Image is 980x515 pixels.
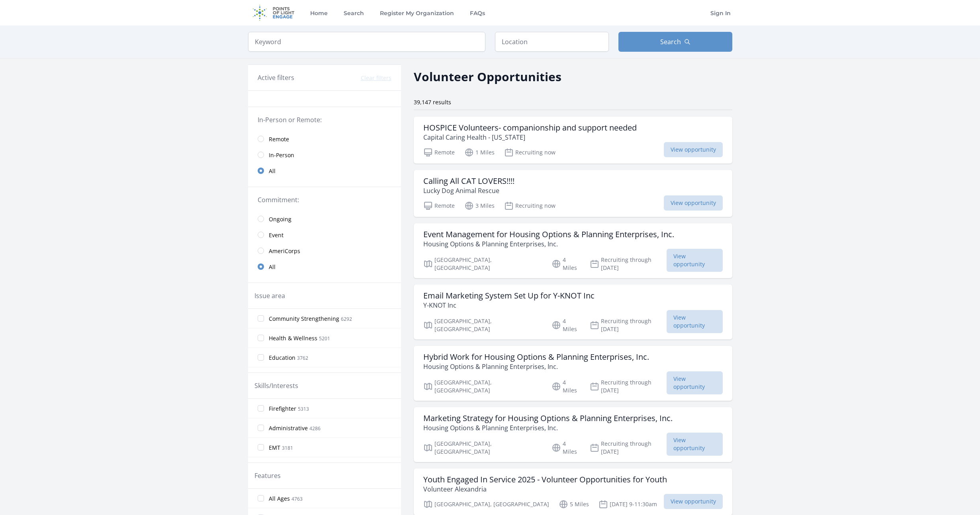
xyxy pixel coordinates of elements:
[248,211,401,227] a: Ongoing
[269,334,317,342] span: Health & Wellness
[423,352,649,362] h3: Hybrid Work for Housing Options & Planning Enterprises, Inc.
[464,201,495,211] p: 3 Miles
[423,148,455,157] p: Remote
[423,499,549,509] p: [GEOGRAPHIC_DATA], [GEOGRAPHIC_DATA]
[258,315,264,322] input: Community Strengthening 6292
[414,223,732,278] a: Event Management for Housing Options & Planning Enterprises, Inc. Housing Options & Planning Ente...
[664,195,723,211] span: View opportunity
[590,256,667,272] p: Recruiting through [DATE]
[414,285,732,339] a: Email Marketing System Set Up for Y-KNOT Inc Y-KNOT Inc [GEOGRAPHIC_DATA], [GEOGRAPHIC_DATA] 4 Mi...
[423,414,673,423] h3: Marketing Strategy for Housing Options & Planning Enterprises, Inc.
[269,263,276,271] span: All
[552,256,580,272] p: 4 Miles
[269,135,289,143] span: Remote
[258,425,264,431] input: Administrative 4286
[258,405,264,412] input: Firefighter 5313
[504,148,556,157] p: Recruiting now
[423,186,514,195] p: Lucky Dog Animal Rescue
[258,444,264,451] input: EMT 3181
[423,300,595,310] p: Y-KNOT Inc
[423,256,542,272] p: [GEOGRAPHIC_DATA], [GEOGRAPHIC_DATA]
[269,495,290,503] span: All Ages
[248,32,485,52] input: Keyword
[269,231,284,239] span: Event
[504,201,556,211] p: Recruiting now
[282,445,293,451] span: 3181
[248,227,401,243] a: Event
[269,247,300,255] span: AmeriCorps
[590,440,667,456] p: Recruiting through [DATE]
[552,440,580,456] p: 4 Miles
[495,32,609,52] input: Location
[269,167,276,175] span: All
[423,176,514,186] h3: Calling All CAT LOVERS!!!!
[423,440,542,456] p: [GEOGRAPHIC_DATA], [GEOGRAPHIC_DATA]
[559,499,589,509] p: 5 Miles
[248,163,401,179] a: All
[664,142,723,157] span: View opportunity
[248,259,401,275] a: All
[414,68,561,86] h2: Volunteer Opportunities
[414,98,451,106] span: 39,147 results
[423,230,674,239] h3: Event Management for Housing Options & Planning Enterprises, Inc.
[590,378,667,394] p: Recruiting through [DATE]
[258,195,391,205] legend: Commitment:
[291,495,303,502] span: 4763
[599,499,657,509] p: [DATE] 9-11:30am
[254,291,285,300] legend: Issue area
[667,433,723,456] span: View opportunity
[414,170,732,217] a: Calling All CAT LOVERS!!!! Lucky Dog Animal Rescue Remote 3 Miles Recruiting now View opportunity
[258,495,264,501] input: All Ages 4763
[269,315,339,323] span: Community Strengthening
[423,475,667,484] h3: Youth Engaged In Service 2025 - Volunteer Opportunities for Youth
[319,335,330,342] span: 5201
[258,354,264,361] input: Education 3762
[423,123,637,133] h3: HOSPICE Volunteers- companionship and support needed
[423,291,595,300] h3: Email Marketing System Set Up for Y-KNOT Inc
[248,243,401,259] a: AmeriCorps
[248,147,401,163] a: In-Person
[423,378,542,394] p: [GEOGRAPHIC_DATA], [GEOGRAPHIC_DATA]
[618,32,732,52] button: Search
[423,239,674,249] p: Housing Options & Planning Enterprises, Inc.
[590,317,667,333] p: Recruiting through [DATE]
[552,317,580,333] p: 4 Miles
[298,406,309,412] span: 5313
[309,425,321,432] span: 4286
[269,405,296,413] span: Firefighter
[664,494,723,509] span: View opportunity
[269,215,291,223] span: Ongoing
[423,362,649,371] p: Housing Options & Planning Enterprises, Inc.
[258,115,391,125] legend: In-Person or Remote:
[414,117,732,164] a: HOSPICE Volunteers- companionship and support needed Capital Caring Health - [US_STATE] Remote 1 ...
[269,424,308,432] span: Administrative
[423,201,455,211] p: Remote
[423,133,637,142] p: Capital Caring Health - [US_STATE]
[667,249,723,272] span: View opportunity
[361,74,391,82] button: Clear filters
[667,310,723,333] span: View opportunity
[667,371,723,394] span: View opportunity
[464,148,495,157] p: 1 Miles
[660,37,681,47] span: Search
[423,484,667,494] p: Volunteer Alexandria
[414,407,732,462] a: Marketing Strategy for Housing Options & Planning Enterprises, Inc. Housing Options & Planning En...
[423,317,542,333] p: [GEOGRAPHIC_DATA], [GEOGRAPHIC_DATA]
[254,471,281,480] legend: Features
[254,381,298,390] legend: Skills/Interests
[258,335,264,341] input: Health & Wellness 5201
[552,378,580,394] p: 4 Miles
[258,73,294,82] h3: Active filters
[414,346,732,401] a: Hybrid Work for Housing Options & Planning Enterprises, Inc. Housing Options & Planning Enterpris...
[269,151,294,159] span: In-Person
[269,444,280,452] span: EMT
[423,423,673,433] p: Housing Options & Planning Enterprises, Inc.
[297,355,308,361] span: 3762
[248,131,401,147] a: Remote
[269,354,295,362] span: Education
[341,316,352,322] span: 6292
